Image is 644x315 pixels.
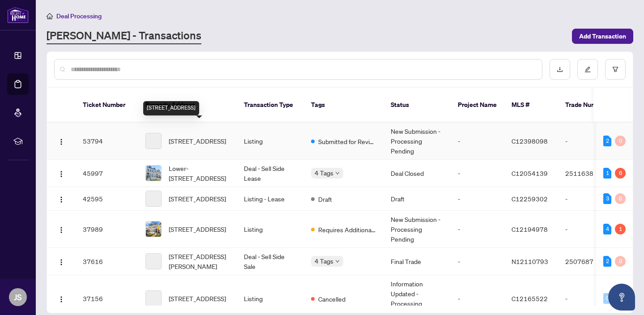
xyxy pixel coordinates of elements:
span: JS [14,291,22,303]
button: download [550,59,570,80]
td: Draft [384,187,451,211]
td: 42595 [76,187,138,211]
span: 4 Tags [315,168,333,178]
td: - [451,160,504,187]
img: Logo [58,170,65,178]
span: down [335,171,340,175]
th: MLS # [504,88,558,123]
span: Submitted for Review [318,136,376,146]
div: 0 [615,136,626,146]
span: 4 Tags [315,256,333,266]
span: [STREET_ADDRESS] [169,136,226,146]
span: filter [612,66,618,72]
th: Project Name [451,88,504,123]
th: Tags [304,88,384,123]
span: C12194978 [512,225,548,233]
button: Logo [54,166,68,180]
span: Add Transaction [579,29,626,43]
td: 37616 [76,248,138,275]
td: New Submission - Processing Pending [384,123,451,160]
div: 6 [615,168,626,179]
button: Open asap [608,284,635,311]
span: Lower-[STREET_ADDRESS] [169,163,230,183]
td: - [451,248,504,275]
span: Draft [318,194,332,204]
div: 2 [603,256,611,267]
img: thumbnail-img [146,221,161,237]
div: 0 [615,256,626,267]
span: N12110793 [512,257,548,265]
div: 1 [615,224,626,234]
button: Logo [54,192,68,206]
th: Trade Number [558,88,621,123]
span: edit [584,66,591,72]
a: [PERSON_NAME] - Transactions [47,28,201,44]
div: 3 [603,193,611,204]
td: - [451,187,504,211]
button: edit [577,59,598,80]
th: Transaction Type [237,88,304,123]
button: Add Transaction [572,29,633,44]
td: Listing - Lease [237,187,304,211]
img: Logo [58,196,65,203]
span: Cancelled [318,294,345,304]
td: Deal - Sell Side Sale [237,248,304,275]
th: Property Address [138,88,237,123]
td: Deal - Sell Side Lease [237,160,304,187]
span: Deal Processing [56,12,102,20]
button: filter [605,59,626,80]
span: C12259302 [512,195,548,203]
span: C12398098 [512,137,548,145]
td: 37989 [76,211,138,248]
td: - [451,211,504,248]
td: - [558,123,621,160]
span: [STREET_ADDRESS] [169,224,226,234]
img: thumbnail-img [146,166,161,181]
img: logo [7,7,29,23]
img: Logo [58,296,65,303]
td: - [558,187,621,211]
td: Final Trade [384,248,451,275]
button: Logo [54,254,68,268]
img: Logo [58,226,65,234]
td: New Submission - Processing Pending [384,211,451,248]
div: 1 [603,168,611,179]
span: [STREET_ADDRESS][PERSON_NAME] [169,251,230,271]
span: [STREET_ADDRESS] [169,194,226,204]
td: 2507687 [558,248,621,275]
td: - [451,123,504,160]
span: Requires Additional Docs [318,225,376,234]
button: Logo [54,291,68,306]
span: home [47,13,53,19]
td: 53794 [76,123,138,160]
span: down [335,259,340,264]
span: [STREET_ADDRESS] [169,294,226,303]
div: [STREET_ADDRESS] [143,101,199,115]
div: 0 [603,293,611,304]
img: Logo [58,259,65,266]
td: 45997 [76,160,138,187]
div: 0 [615,193,626,204]
span: C12165522 [512,294,548,302]
img: Logo [58,138,65,145]
div: 2 [603,136,611,146]
button: Logo [54,222,68,236]
td: Listing [237,211,304,248]
button: Logo [54,134,68,148]
td: - [558,211,621,248]
th: Status [384,88,451,123]
th: Ticket Number [76,88,138,123]
td: Deal Closed [384,160,451,187]
span: C12054139 [512,169,548,177]
div: 4 [603,224,611,234]
td: Listing [237,123,304,160]
span: download [557,66,563,72]
td: 2511638 [558,160,621,187]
